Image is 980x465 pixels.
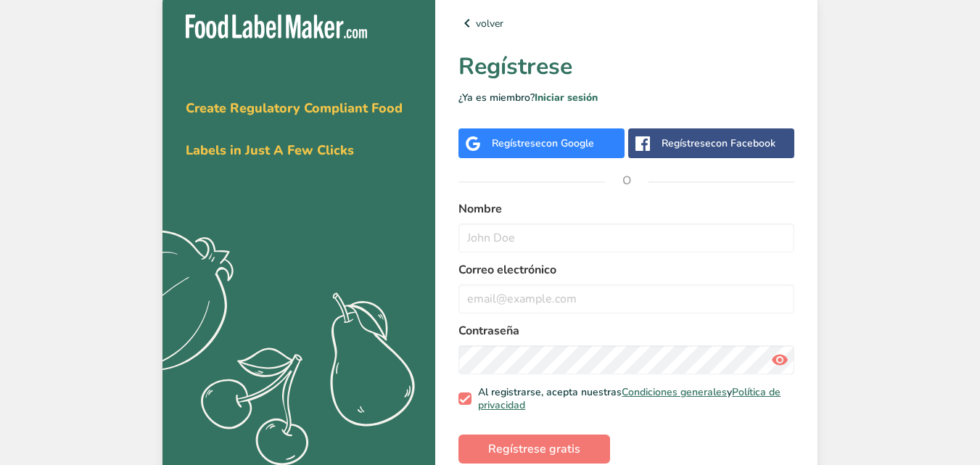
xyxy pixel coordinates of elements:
span: Create Regulatory Compliant Food Labels in Just A Few Clicks [186,99,403,159]
div: Regístrese [662,136,775,151]
label: Contraseña [458,322,794,340]
span: O [605,159,648,202]
span: con Google [541,136,594,150]
input: John Doe [458,223,794,252]
span: Al registrarse, acepta nuestras y [472,386,789,411]
span: Regístrese gratis [488,440,580,458]
p: ¿Ya es miembro? [458,90,794,105]
h1: Regístrese [458,49,794,84]
a: volver [458,15,794,32]
span: con Facebook [711,136,775,150]
div: Regístrese [492,136,594,151]
a: Política de privacidad [478,385,781,412]
label: Nombre [458,200,794,218]
img: Food Label Maker [186,15,367,38]
input: email@example.com [458,284,794,313]
label: Correo electrónico [458,261,794,279]
a: Condiciones generales [622,385,727,399]
button: Regístrese gratis [458,435,610,464]
a: Iniciar sesión [535,91,598,104]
